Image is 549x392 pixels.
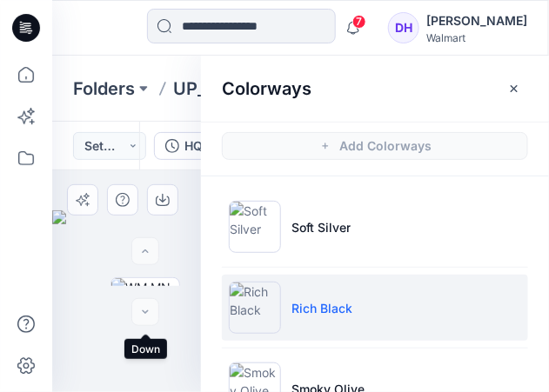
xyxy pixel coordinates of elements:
img: Rich Black [229,282,281,334]
img: Soft Silver [229,201,281,253]
a: Folders [73,76,135,101]
a: UP_DHG_D23_Men's Outerwear [173,76,237,101]
p: Soft Silver [291,218,351,236]
h2: Colorways [222,78,311,99]
div: [PERSON_NAME] [426,10,527,31]
div: DH [388,12,419,43]
p: Rich Black [291,299,352,317]
span: 7 [352,15,366,29]
button: HQ013864 – OT MENS HOODED SOFTSHELL JKT [154,132,276,160]
div: Walmart [426,31,527,44]
div: HQ013864 – OT MENS HOODED SOFTSHELL JKT [184,136,264,156]
img: WM MN 34 OUTERWEAR Colorway wo Avatar [111,278,179,346]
